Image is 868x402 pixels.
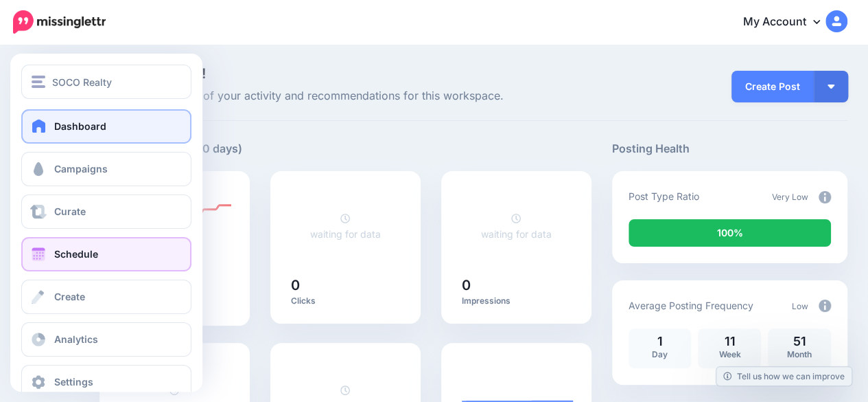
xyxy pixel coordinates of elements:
[21,194,191,229] a: Curate
[54,333,98,345] span: Analytics
[731,71,814,102] a: Create Post
[775,335,824,348] p: 51
[652,349,668,359] span: Day
[291,278,400,292] h5: 0
[729,5,847,39] a: My Account
[291,295,400,306] p: Clicks
[54,163,108,175] span: Campaigns
[54,205,86,217] span: Curate
[21,237,191,271] a: Schedule
[819,191,831,203] img: info-circle-grey.png
[21,152,191,186] a: Campaigns
[629,188,699,204] p: Post Type Ratio
[54,120,106,132] span: Dashboard
[32,76,45,88] img: menu.png
[21,280,191,314] a: Create
[21,322,191,357] a: Analytics
[828,85,834,89] img: arrow-down-white.png
[54,248,98,260] span: Schedule
[21,109,191,144] a: Dashboard
[310,212,381,240] a: waiting for data
[13,10,106,34] img: Missinglettr
[629,219,831,247] div: 100% of your posts in the last 30 days were manually created (i.e. were not from Drip Campaigns o...
[635,335,685,348] p: 1
[772,192,808,202] span: Very Low
[52,74,112,90] span: SOCO Realty
[716,367,852,386] a: Tell us how we can improve
[54,291,85,302] span: Create
[462,295,571,306] p: Impressions
[21,365,191,399] a: Settings
[629,298,753,313] p: Average Posting Frequency
[481,212,552,240] a: waiting for data
[792,301,808,311] span: Low
[612,140,847,157] h5: Posting Health
[705,335,754,348] p: 11
[718,349,740,359] span: Week
[99,87,591,105] span: Here's an overview of your activity and recommendations for this workspace.
[819,300,831,312] img: info-circle-grey.png
[21,65,191,99] button: SOCO Realty
[54,376,93,388] span: Settings
[462,278,571,292] h5: 0
[787,349,812,359] span: Month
